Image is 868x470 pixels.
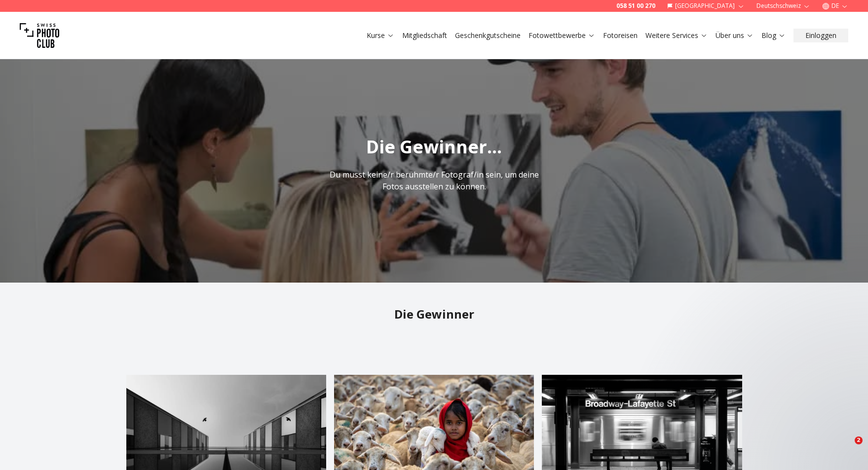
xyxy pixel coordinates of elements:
[367,31,394,40] a: Kurse
[599,29,642,42] button: Fotoreisen
[793,29,848,42] button: Einloggen
[455,31,521,40] a: Geschenkgutscheine
[757,29,790,42] button: Blog
[716,31,754,40] a: Über uns
[761,31,786,40] a: Blog
[363,29,398,42] button: Kurse
[402,31,447,40] a: Mitgliedschaft
[20,16,59,55] img: Swiss photo club
[642,29,712,42] button: Weitere Services
[324,169,545,192] p: Du musst keine/r berühmte/r Fotograf/in sein, um deine Fotos ausstellen zu können.
[451,29,525,42] button: Geschenkgutscheine
[855,436,863,444] span: 2
[398,29,451,42] button: Mitgliedschaft
[712,29,757,42] button: Über uns
[528,31,595,40] a: Fotowettbewerbe
[126,306,742,322] h2: Die Gewinner
[603,31,638,40] a: Fotoreisen
[525,29,599,42] button: Fotowettbewerbe
[834,436,858,460] iframe: Intercom live chat
[616,2,655,10] a: 058 51 00 270
[645,31,708,40] a: Weitere Services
